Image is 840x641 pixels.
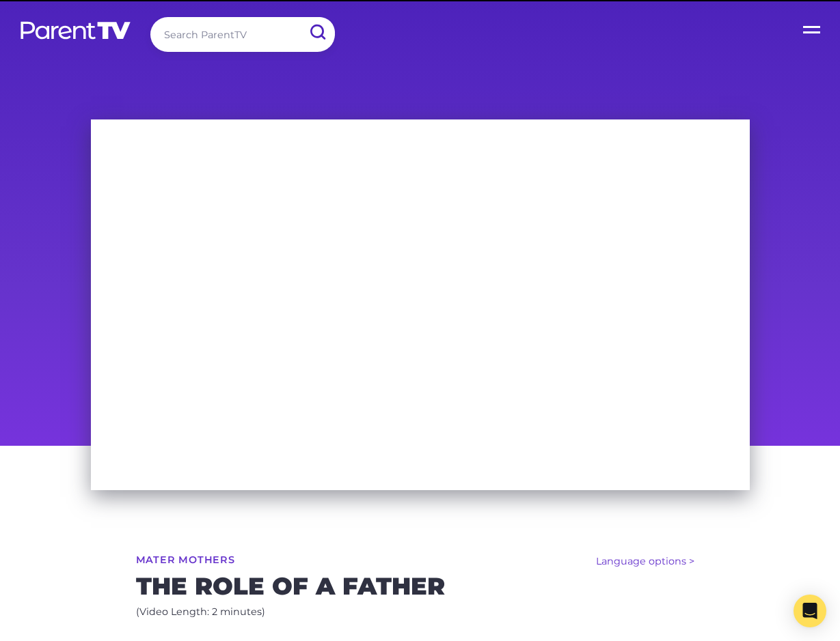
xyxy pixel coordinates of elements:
[136,575,705,597] h2: The role of a father
[136,555,235,565] a: Mater Mothers
[150,17,335,52] input: Search ParentTV
[794,595,826,627] div: Open Intercom Messenger
[136,603,705,621] p: (Video Length: 2 minutes)
[299,17,335,48] input: Submit
[19,20,132,40] img: parenttv-logo-white.4c85aaf.svg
